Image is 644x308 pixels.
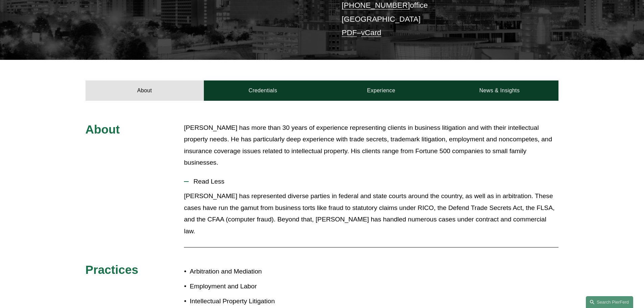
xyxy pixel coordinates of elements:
span: Practices [86,263,139,276]
a: Experience [322,80,440,101]
p: [PERSON_NAME] has represented diverse parties in federal and state courts around the country, as ... [184,190,558,237]
button: Read Less [184,173,558,190]
p: [PERSON_NAME] has more than 30 years of experience representing clients in business litigation an... [184,122,558,169]
p: Employment and Labor [190,281,322,292]
a: Search this site [586,296,633,308]
span: About [86,123,120,136]
a: Credentials [204,80,322,101]
a: vCard [361,28,381,37]
a: About [86,80,204,101]
div: Read Less [184,190,558,242]
p: Intellectual Property Litigation [190,295,322,307]
a: PDF [342,28,357,37]
p: Arbitration and Mediation [190,266,322,278]
span: Read Less [189,178,558,185]
a: [PHONE_NUMBER] [342,1,410,9]
a: News & Insights [440,80,558,101]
